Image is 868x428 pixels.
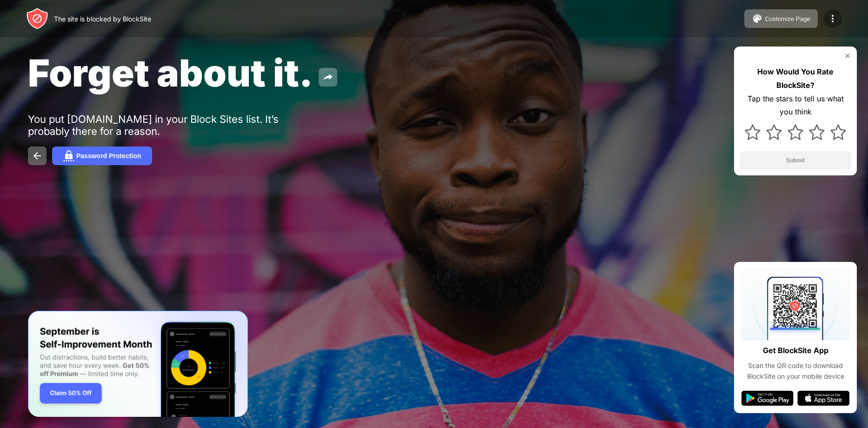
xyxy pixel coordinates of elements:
[740,65,851,92] div: How Would You Rate BlockSite?
[76,152,141,160] div: Password Protection
[28,311,248,417] iframe: Banner
[63,150,74,161] img: password.svg
[830,124,846,140] img: star.svg
[54,15,151,23] div: The site is blocked by BlockSite
[744,9,818,28] button: Customize Page
[28,50,313,95] span: Forget about it.
[763,344,828,357] div: Get BlockSite App
[827,13,838,24] img: menu-icon.svg
[765,15,810,22] div: Customize Page
[745,124,761,140] img: star.svg
[766,124,782,140] img: star.svg
[844,52,851,60] img: rate-us-close.svg
[26,7,48,30] img: header-logo.svg
[741,391,794,406] img: google-play.svg
[740,151,851,170] button: Submit
[741,361,849,381] div: Scan the QR code to download BlockSite on your mobile device
[28,113,315,137] div: You put [DOMAIN_NAME] in your Block Sites list. It’s probably there for a reason.
[797,391,849,406] img: app-store.svg
[752,13,763,24] img: pallet.svg
[52,147,152,165] button: Password Protection
[788,124,803,140] img: star.svg
[809,124,825,140] img: star.svg
[740,92,851,119] div: Tap the stars to tell us what you think
[32,150,43,161] img: back.svg
[322,72,334,83] img: share.svg
[741,269,849,340] img: qrcode.svg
